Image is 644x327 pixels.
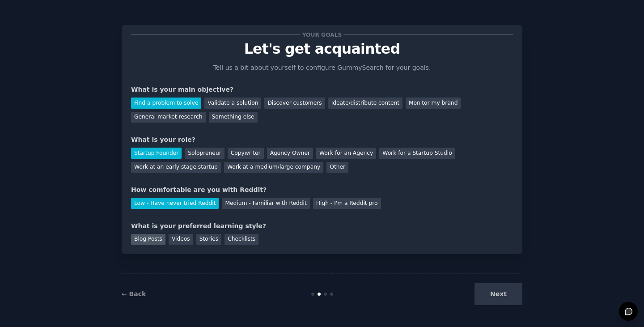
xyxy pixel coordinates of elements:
div: Copywriter [228,148,264,159]
a: ← Back [122,290,146,297]
div: Discover customers [264,98,325,109]
div: Startup Founder [131,148,182,159]
div: Blog Posts [131,234,165,245]
p: Let's get acquainted [131,41,513,57]
div: Stories [196,234,221,245]
div: Find a problem to solve [131,98,201,109]
div: Videos [169,234,193,245]
div: Other [326,162,348,173]
div: Work for a Startup Studio [379,148,455,159]
div: Solopreneur [185,148,224,159]
div: Monitor my brand [406,98,461,109]
div: Validate a solution [204,98,261,109]
div: How comfortable are you with Reddit? [131,185,513,195]
div: Ideate/distribute content [328,98,402,109]
div: Agency Owner [267,148,313,159]
div: What is your preferred learning style? [131,221,513,231]
span: Your goals [301,30,343,39]
div: Work at an early stage startup [131,162,221,173]
div: Work for an Agency [316,148,376,159]
div: High - I'm a Reddit pro [313,198,381,209]
div: What is your main objective? [131,85,513,94]
div: Low - Have never tried Reddit [131,198,219,209]
div: What is your role? [131,135,513,144]
div: Work at a medium/large company [224,162,323,173]
div: General market research [131,112,206,123]
p: Tell us a bit about yourself to configure GummySearch for your goals. [209,63,435,72]
div: Something else [209,112,258,123]
div: Checklists [225,234,258,245]
div: Medium - Familiar with Reddit [222,198,309,209]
